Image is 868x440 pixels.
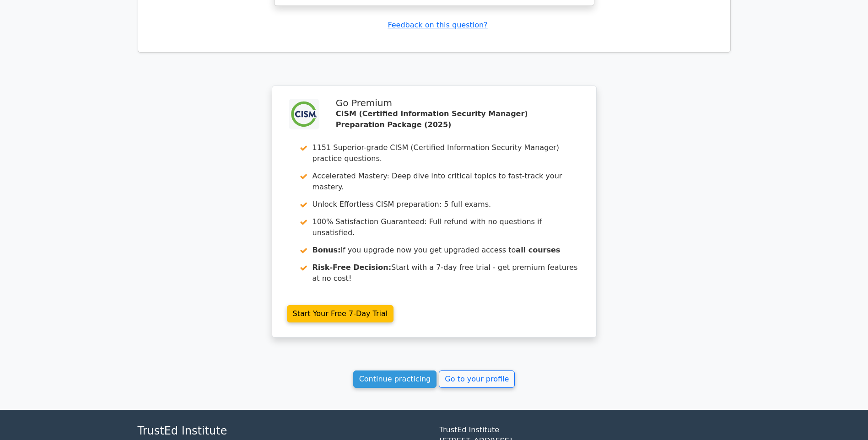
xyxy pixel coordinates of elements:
[388,21,487,29] a: Feedback on this question?
[138,424,429,438] h4: TrustEd Institute
[353,370,437,388] a: Continue practicing
[287,305,394,322] a: Start Your Free 7-Day Trial
[439,370,515,388] a: Go to your profile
